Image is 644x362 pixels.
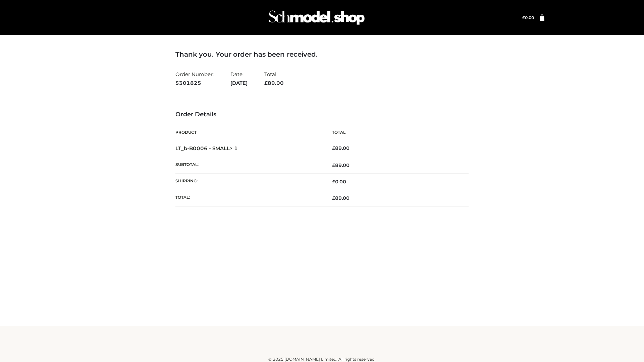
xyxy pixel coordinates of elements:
span: £ [332,145,335,151]
th: Subtotal: [175,157,322,173]
bdi: 0.00 [522,15,534,20]
span: £ [522,15,525,20]
bdi: 89.00 [332,145,350,151]
span: £ [264,80,268,86]
span: 89.00 [332,195,350,201]
th: Product [175,125,322,140]
li: Date: [230,68,248,89]
span: £ [332,179,335,185]
li: Order Number: [175,68,214,89]
span: 89.00 [264,80,284,86]
a: £0.00 [522,15,534,20]
strong: 5301825 [175,79,214,87]
strong: × 1 [230,145,238,152]
span: £ [332,162,335,168]
span: £ [332,195,335,201]
h3: Order Details [175,111,469,118]
th: Total [322,125,469,140]
th: Shipping: [175,174,322,190]
strong: LT_b-B0006 - SMALL [175,145,238,152]
strong: [DATE] [230,79,248,87]
th: Total: [175,190,322,206]
span: 89.00 [332,162,350,168]
h3: Thank you. Your order has been received. [175,50,469,58]
img: Schmodel Admin 964 [266,4,367,31]
li: Total: [264,68,284,89]
bdi: 0.00 [332,179,346,185]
